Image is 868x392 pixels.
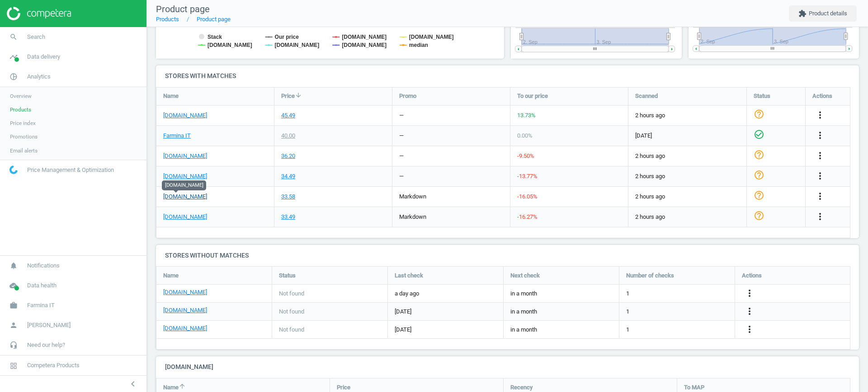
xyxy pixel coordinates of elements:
[156,65,859,87] h4: Stores with matches
[815,110,826,120] i: more_vert
[27,361,80,369] span: Competera Products
[399,111,404,120] div: —
[163,152,207,160] a: [DOMAIN_NAME]
[10,92,32,100] span: Overview
[399,132,404,140] div: —
[27,321,71,329] span: [PERSON_NAME]
[163,111,207,120] a: [DOMAIN_NAME]
[208,34,222,40] tspan: Stack
[27,33,45,41] span: Search
[510,326,537,334] span: in a month
[395,290,496,298] span: a day ago
[815,130,826,141] i: more_vert
[510,272,540,280] span: Next check
[7,7,71,20] img: ajHJNr6hYgQAAAAASUVORK5CYII=
[815,171,826,182] button: more_vert
[395,272,423,280] span: Last check
[342,42,387,48] tspan: [DOMAIN_NAME]
[156,245,859,266] h4: Stores without matches
[122,378,144,390] button: chevron_left
[517,112,536,119] span: 13.73 %
[27,341,65,349] span: Need our help?
[5,337,22,354] i: headset_mic
[281,193,295,201] div: 33.58
[127,378,138,389] i: chevron_left
[635,172,740,180] span: 2 hours ago
[789,5,857,22] button: extensionProduct details
[156,16,179,23] a: Products
[5,317,22,334] i: person
[626,290,629,298] span: 1
[399,213,426,220] span: markdown
[409,34,454,40] tspan: [DOMAIN_NAME]
[517,152,534,159] span: -9.50 %
[27,301,55,309] span: Farmina IT
[163,288,207,296] a: [DOMAIN_NAME]
[754,170,764,180] i: help_outline
[9,166,18,174] img: wGWNvw8QSZomAAAAABJRU5ErkJggg==
[156,356,859,378] h4: [DOMAIN_NAME]
[754,149,764,160] i: help_outline
[395,326,496,334] span: [DATE]
[27,53,60,61] span: Data delivery
[744,288,755,300] button: more_vert
[5,68,22,85] i: pie_chart_outlined
[635,132,740,140] span: [DATE]
[399,152,404,160] div: —
[754,92,770,100] span: Status
[279,326,304,334] span: Not found
[275,42,320,48] tspan: [DOMAIN_NAME]
[163,272,179,280] span: Name
[815,211,826,223] button: more_vert
[5,277,22,294] i: cloud_done
[744,324,755,336] button: more_vert
[27,262,60,270] span: Notifications
[510,383,533,392] span: Recency
[517,132,533,139] span: 0.00 %
[815,211,826,222] i: more_vert
[163,92,179,100] span: Name
[208,42,252,48] tspan: [DOMAIN_NAME]
[815,110,826,121] button: more_vert
[399,193,426,200] span: markdown
[342,34,387,40] tspan: [DOMAIN_NAME]
[281,152,295,160] div: 36.20
[163,324,207,332] a: [DOMAIN_NAME]
[10,106,31,113] span: Products
[684,383,704,392] span: To MAP
[279,272,296,280] span: Status
[754,190,764,201] i: help_outline
[279,308,304,316] span: Not found
[517,173,538,180] span: -13.77 %
[179,383,186,390] i: arrow_upward
[744,306,755,317] i: more_vert
[337,383,350,392] span: Price
[812,92,832,100] span: Actions
[27,166,114,174] span: Price Management & Optimization
[162,180,206,190] div: [DOMAIN_NAME]
[281,111,295,120] div: 45.49
[163,193,207,201] a: [DOMAIN_NAME]
[5,257,22,274] i: notifications
[279,290,304,298] span: Not found
[399,92,416,100] span: Promo
[197,16,231,23] a: Product page
[281,172,295,180] div: 34.49
[10,120,36,127] span: Price index
[409,42,428,48] tspan: median
[517,92,548,100] span: To our price
[754,210,764,221] i: help_outline
[510,290,537,298] span: in a month
[744,288,755,299] i: more_vert
[815,191,826,203] button: more_vert
[815,171,826,181] i: more_vert
[281,92,295,100] span: Price
[295,92,302,99] i: arrow_downward
[5,48,22,65] i: timeline
[281,213,295,221] div: 33.49
[10,147,38,154] span: Email alerts
[275,34,299,40] tspan: Our price
[635,193,740,201] span: 2 hours ago
[10,133,38,140] span: Promotions
[744,324,755,335] i: more_vert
